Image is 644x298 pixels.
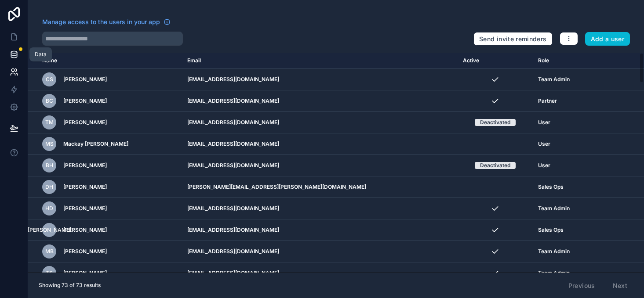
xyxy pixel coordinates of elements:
span: Team Admin [538,76,570,83]
td: [EMAIL_ADDRESS][DOMAIN_NAME] [182,69,458,90]
td: [EMAIL_ADDRESS][DOMAIN_NAME] [182,241,458,262]
span: BC [46,97,53,104]
span: MB [45,248,54,255]
span: [PERSON_NAME] [63,183,107,190]
span: [PERSON_NAME] [63,76,107,83]
span: DH [45,183,53,190]
th: Active [458,53,532,69]
span: CS [46,76,53,83]
span: Showing 73 of 73 results [39,282,101,289]
td: [EMAIL_ADDRESS][DOMAIN_NAME] [182,112,458,133]
span: [PERSON_NAME] [63,248,107,255]
td: [EMAIL_ADDRESS][DOMAIN_NAME] [182,219,458,241]
span: Team Admin [538,205,570,212]
span: HD [45,205,53,212]
span: Team Admin [538,248,570,255]
div: Deactivated [480,162,510,169]
span: Partner [538,97,557,104]
th: Role [533,53,616,69]
button: Send invite reminders [473,32,552,46]
span: Team Admin [538,269,570,276]
span: [PERSON_NAME] [63,97,107,104]
div: Deactivated [480,119,510,126]
span: Sales Ops [538,183,564,190]
div: Data [35,51,47,58]
span: BH [46,162,53,169]
span: MS [45,140,54,147]
td: [EMAIL_ADDRESS][DOMAIN_NAME] [182,198,458,219]
span: User [538,140,550,147]
span: [PERSON_NAME] [28,226,71,233]
div: scrollable content [28,53,644,273]
span: [PERSON_NAME] [63,205,107,212]
span: Sales Ops [538,226,564,233]
span: [PERSON_NAME] [63,162,107,169]
span: [PERSON_NAME] [63,269,107,276]
a: Manage access to the users in your app [42,18,171,26]
span: Mackay [PERSON_NAME] [63,140,128,147]
span: User [538,162,550,169]
td: [EMAIL_ADDRESS][DOMAIN_NAME] [182,155,458,176]
span: TM [45,119,54,126]
span: TS [46,269,53,276]
td: [EMAIL_ADDRESS][DOMAIN_NAME] [182,262,458,284]
td: [EMAIL_ADDRESS][DOMAIN_NAME] [182,133,458,155]
td: [PERSON_NAME][EMAIL_ADDRESS][PERSON_NAME][DOMAIN_NAME] [182,176,458,198]
th: Name [28,53,182,69]
span: Manage access to the users in your app [42,18,160,26]
span: [PERSON_NAME] [63,226,107,233]
span: [PERSON_NAME] [63,119,107,126]
button: Add a user [585,32,630,46]
th: Email [182,53,458,69]
span: User [538,119,550,126]
td: [EMAIL_ADDRESS][DOMAIN_NAME] [182,90,458,112]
